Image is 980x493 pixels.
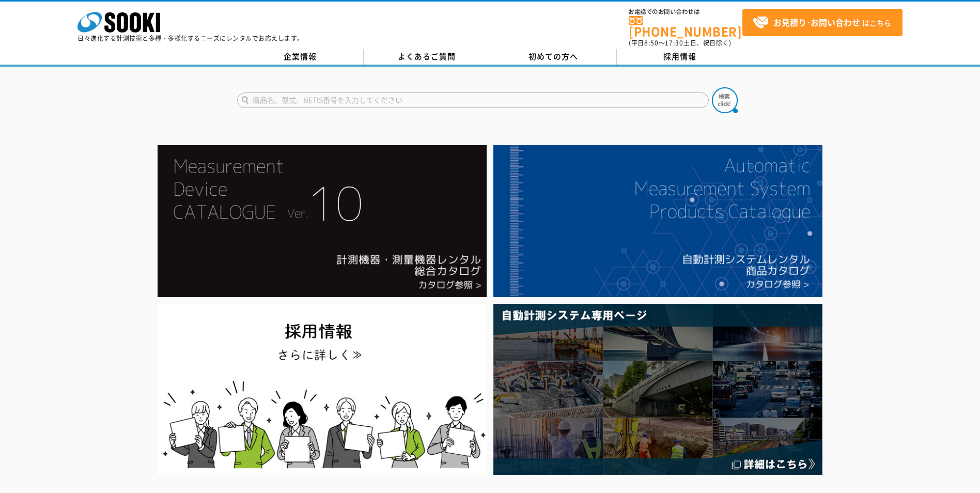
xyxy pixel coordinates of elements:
span: お電話でのお問い合わせは [629,9,742,15]
img: Catalog Ver10 [158,145,487,297]
img: 自動計測システムカタログ [493,145,822,297]
span: 17:30 [665,38,683,48]
p: 日々進化する計測技術と多種・多様化するニーズにレンタルでお応えします。 [77,35,304,41]
img: SOOKI recruit [158,304,487,475]
a: 採用情報 [617,49,743,65]
span: (平日 ～ 土日、祝日除く) [629,38,731,48]
a: よくあるご質問 [364,49,490,65]
span: 8:50 [644,38,659,48]
a: 初めての方へ [490,49,617,65]
img: 自動計測システム専用ページ [493,304,822,475]
strong: お見積り･お問い合わせ [773,16,860,28]
a: [PHONE_NUMBER] [629,16,742,37]
span: 初めての方へ [528,51,578,62]
input: 商品名、型式、NETIS番号を入力してください [237,93,709,108]
a: お見積り･お問い合わせはこちら [742,9,903,36]
a: 企業情報 [237,49,364,65]
span: はこちら [753,15,891,30]
img: btn_search.png [712,87,738,113]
